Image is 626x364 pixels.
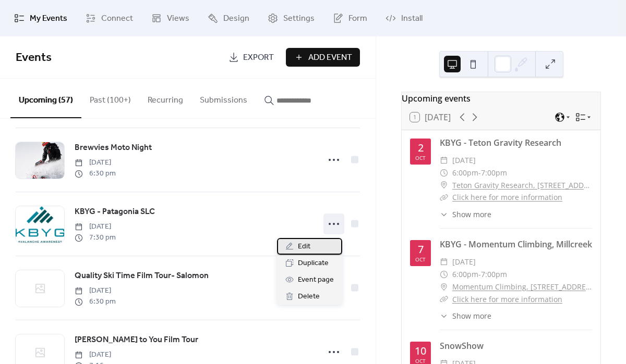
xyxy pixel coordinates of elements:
span: My Events [30,12,67,25]
a: Export [221,48,282,67]
a: Teton Gravity Research, [STREET_ADDRESS] [452,179,592,192]
span: [PERSON_NAME] to You Film Tour [75,334,198,346]
div: ​ [440,293,448,306]
span: [DATE] [75,285,116,296]
div: ​ [440,191,448,204]
button: ​Show more [440,209,491,220]
div: ​ [440,167,448,179]
span: [DATE] [75,221,116,232]
button: Upcoming (57) [10,79,81,118]
span: Add Event [308,52,352,64]
span: 6:30 pm [75,296,116,307]
a: [PERSON_NAME] to You Film Tour [75,333,198,347]
span: 6:00pm [452,268,478,281]
a: KBYG - Patagonia SLC [75,205,155,219]
span: KBYG - Patagonia SLC [75,206,155,218]
a: Momentum Climbing, [STREET_ADDRESS] [452,281,592,293]
span: Events [16,46,52,69]
button: Past (100+) [81,79,139,117]
div: ​ [440,154,448,167]
a: Click here for more information [452,192,562,202]
button: Recurring [139,79,191,117]
a: Form [325,4,375,32]
span: Install [401,12,423,25]
div: Oct [415,155,426,160]
div: Oct [415,358,426,363]
div: 7 [418,244,424,255]
a: Click here for more information [452,294,562,304]
span: Form [348,12,367,25]
span: Event page [298,274,334,286]
span: Duplicate [298,257,329,270]
span: [DATE] [452,154,476,167]
span: 7:00pm [481,167,507,179]
a: Views [143,4,197,32]
button: ​Show more [440,310,491,321]
span: 6:00pm [452,167,478,179]
div: ​ [440,179,448,192]
button: Add Event [286,48,360,67]
div: ​ [440,256,448,268]
span: - [478,268,481,281]
a: Brewvies Moto Night [75,141,152,155]
a: Design [200,4,257,32]
span: Show more [452,209,491,220]
span: Show more [452,310,491,321]
div: ​ [440,281,448,293]
div: ​ [440,268,448,281]
div: ​ [440,310,448,321]
span: Settings [283,12,315,25]
a: KBYG - Teton Gravity Research [440,137,561,148]
a: Connect [78,4,141,32]
span: Design [223,12,249,25]
button: Submissions [191,79,256,117]
span: 6:30 pm [75,168,116,179]
span: Quality Ski Time Film Tour- Salomon [75,270,209,282]
span: - [478,167,481,179]
a: My Events [6,4,75,32]
span: 7:30 pm [75,232,116,243]
span: Export [243,52,274,64]
div: Upcoming events [402,92,600,105]
span: [DATE] [452,256,476,268]
a: SnowShow [440,340,484,352]
div: 2 [418,143,424,153]
span: Connect [101,12,133,25]
span: Views [167,12,189,25]
span: 7:00pm [481,268,507,281]
a: KBYG - Momentum Climbing, Millcreek [440,239,592,250]
span: [DATE] [75,349,116,360]
span: [DATE] [75,157,116,168]
div: 10 [415,346,426,356]
a: Install [378,4,430,32]
span: Edit [298,241,310,253]
a: Settings [260,4,322,32]
div: Oct [415,257,426,262]
a: Quality Ski Time Film Tour- Salomon [75,269,209,283]
span: Brewvies Moto Night [75,142,152,154]
div: ​ [440,209,448,220]
span: Delete [298,291,320,303]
